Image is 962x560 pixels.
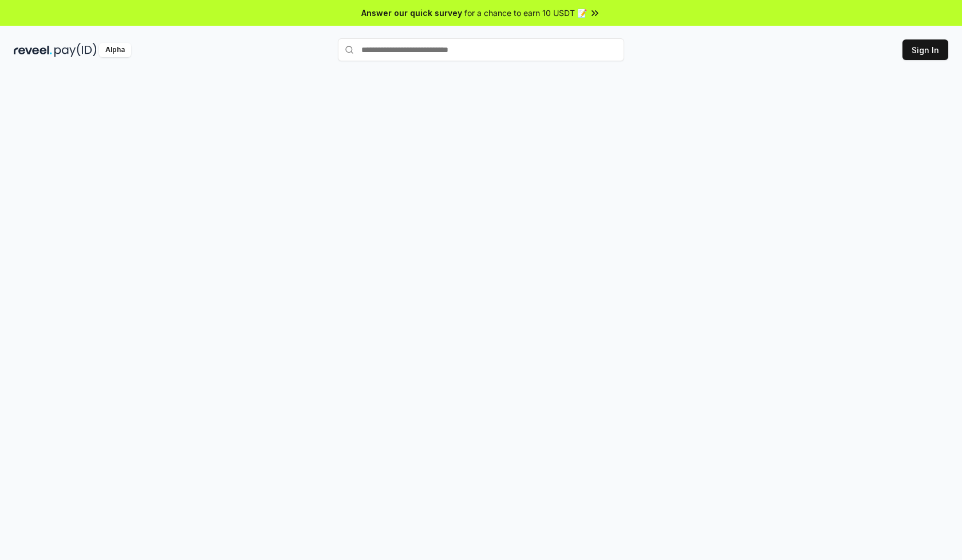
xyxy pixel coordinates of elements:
[99,43,131,57] div: Alpha
[14,43,52,57] img: reveel_dark
[54,43,97,57] img: pay_id
[361,7,462,19] span: Answer our quick survey
[464,7,587,19] span: for a chance to earn 10 USDT 📝
[902,39,948,60] button: Sign In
